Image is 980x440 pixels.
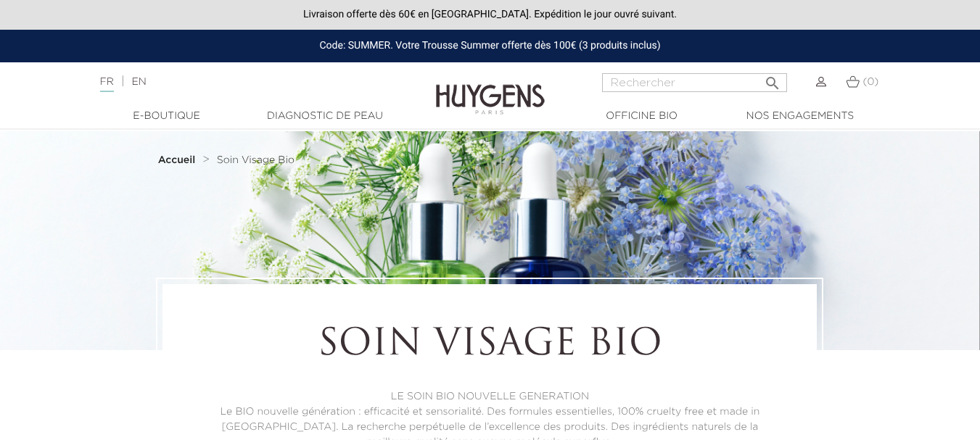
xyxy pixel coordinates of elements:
span: Soin Visage Bio [217,155,295,165]
a: Nos engagements [728,109,873,124]
img: Huygens [436,61,545,117]
a: EN [131,77,146,87]
a: Officine Bio [569,109,715,124]
div: | [93,73,398,91]
span: (0) [862,77,878,87]
p: LE SOIN BIO NOUVELLE GENERATION [202,389,777,404]
h1: Soin Visage Bio [202,324,777,368]
input: Rechercher [602,73,787,92]
button:  [759,69,786,88]
a: Diagnostic de peau [252,109,398,124]
a: FR [100,77,114,92]
a: Accueil [158,154,199,166]
strong: Accueil [158,155,196,165]
a: E-Boutique [94,109,239,124]
i:  [764,70,781,88]
a: Soin Visage Bio [217,154,295,166]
